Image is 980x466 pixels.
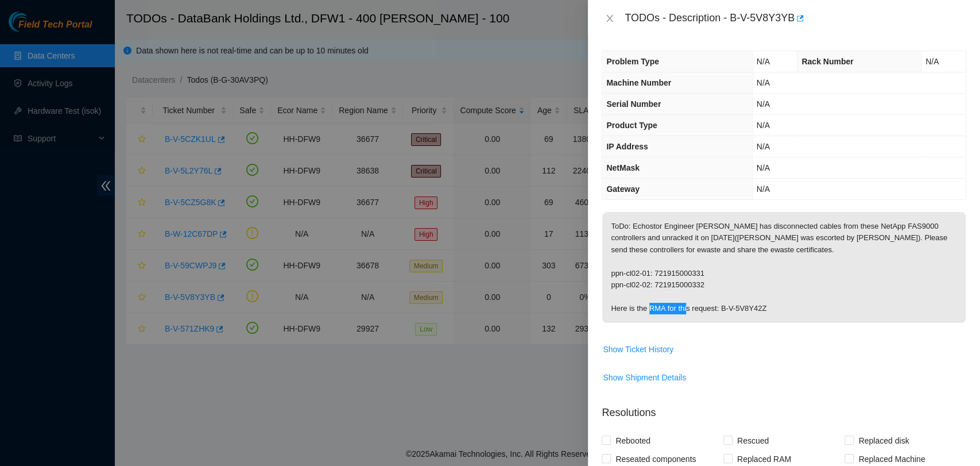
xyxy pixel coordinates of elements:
[757,121,770,130] span: N/A
[854,432,913,450] span: Replaced disk
[606,121,657,130] span: Product Type
[757,57,770,66] span: N/A
[603,343,673,356] span: Show Ticket History
[757,78,770,87] span: N/A
[757,142,770,151] span: N/A
[603,371,686,384] span: Show Shipment Details
[606,78,671,87] span: Machine Number
[606,142,648,151] span: IP Address
[602,340,674,359] button: Show Ticket History
[606,163,640,172] span: NetMask
[757,99,770,109] span: N/A
[925,57,939,66] span: N/A
[606,57,659,66] span: Problem Type
[602,396,966,421] p: Resolutions
[606,99,661,109] span: Serial Number
[757,163,770,172] span: N/A
[625,9,966,28] div: TODOs - Description - B-V-5V8Y3YB
[602,13,618,24] button: Close
[602,212,966,323] p: ToDo: Echostor Engineer [PERSON_NAME] has disconnected cables from these NetApp FAS9000 controlle...
[733,432,773,450] span: Rescued
[605,14,614,23] span: close
[602,368,687,387] button: Show Shipment Details
[606,184,640,194] span: Gateway
[757,184,770,194] span: N/A
[801,57,853,66] span: Rack Number
[611,432,655,450] span: Rebooted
